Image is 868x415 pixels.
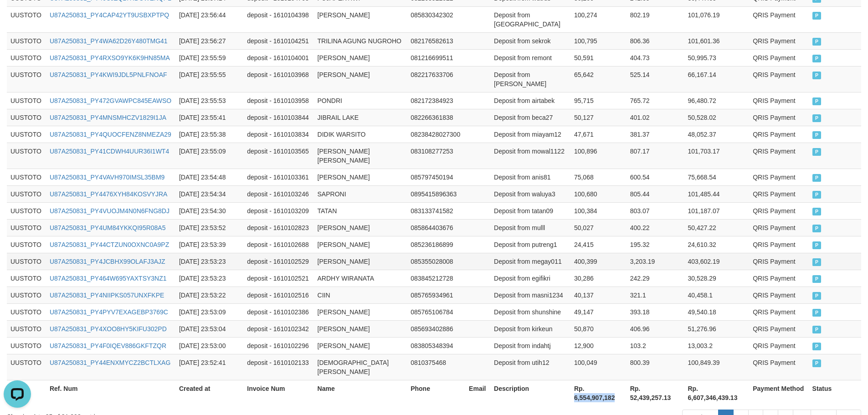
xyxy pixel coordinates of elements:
[627,337,684,354] td: 103.2
[627,6,684,32] td: 802.19
[314,337,407,354] td: [PERSON_NAME]
[627,380,684,406] th: Rp. 52,439,257.13
[490,270,570,287] td: Deposit from egifikri
[570,49,627,66] td: 50,591
[46,380,175,406] th: Ref. Num
[314,287,407,303] td: CIIN
[175,320,243,337] td: [DATE] 23:53:04
[175,236,243,253] td: [DATE] 23:53:39
[749,303,808,320] td: QRIS Payment
[407,6,465,32] td: 085830342302
[749,236,808,253] td: QRIS Payment
[812,148,822,156] span: PAID
[175,287,243,303] td: [DATE] 23:53:22
[570,236,627,253] td: 24,415
[243,32,313,49] td: deposit - 1610104251
[684,253,749,270] td: 403,602.19
[50,224,166,231] a: U87A250831_PY4UM84YKKQI95R08A5
[50,131,171,138] a: U87A250831_PY4QUOCFENZ8NMEZA29
[7,49,46,66] td: UUSTOTO
[684,109,749,126] td: 50,528.02
[627,236,684,253] td: 195.32
[314,185,407,202] td: SAPRONI
[570,287,627,303] td: 40,137
[7,202,46,219] td: UUSTOTO
[314,126,407,143] td: DIDIK WARSITO
[627,219,684,236] td: 400.22
[243,320,313,337] td: deposit - 1610102342
[490,354,570,380] td: Deposit from utih12
[407,126,465,143] td: 08238428027300
[812,97,822,105] span: PAID
[175,49,243,66] td: [DATE] 23:55:59
[175,92,243,109] td: [DATE] 23:55:53
[490,126,570,143] td: Deposit from miayam12
[314,253,407,270] td: [PERSON_NAME]
[175,202,243,219] td: [DATE] 23:54:30
[490,6,570,32] td: Deposit from [GEOGRAPHIC_DATA]
[407,337,465,354] td: 083805348394
[243,219,313,236] td: deposit - 1610102823
[243,253,313,270] td: deposit - 1610102529
[684,303,749,320] td: 49,540.18
[407,169,465,185] td: 085797450194
[684,49,749,66] td: 50,995.73
[570,380,627,406] th: Rp. 6,554,907,182
[314,143,407,169] td: [PERSON_NAME] [PERSON_NAME]
[243,303,313,320] td: deposit - 1610102386
[749,126,808,143] td: QRIS Payment
[314,6,407,32] td: [PERSON_NAME]
[243,6,313,32] td: deposit - 1610104398
[314,354,407,380] td: [DEMOGRAPHIC_DATA][PERSON_NAME]
[175,66,243,92] td: [DATE] 23:55:55
[490,169,570,185] td: Deposit from anis81
[407,32,465,49] td: 082176582613
[627,143,684,169] td: 807.17
[407,219,465,236] td: 085864403676
[175,126,243,143] td: [DATE] 23:55:38
[50,275,167,282] a: U87A250831_PY464W695YAXTSY3NZ1
[570,354,627,380] td: 100,049
[175,6,243,32] td: [DATE] 23:56:44
[684,126,749,143] td: 48,052.37
[570,143,627,169] td: 100,896
[749,109,808,126] td: QRIS Payment
[7,143,46,169] td: UUSTOTO
[175,337,243,354] td: [DATE] 23:53:00
[175,270,243,287] td: [DATE] 23:53:23
[490,49,570,66] td: Deposit from remont
[50,292,164,299] a: U87A250831_PY4NIIPKS057UNXFKPE
[50,174,164,181] a: U87A250831_PY4VAVH970IMSL35BM9
[684,219,749,236] td: 50,427.22
[407,236,465,253] td: 085236186899
[812,359,822,367] span: PAID
[627,320,684,337] td: 406.96
[684,92,749,109] td: 96,480.72
[50,207,169,215] a: U87A250831_PY4VUOJM4N0N6FNG8DJ
[570,253,627,270] td: 400,399
[7,337,46,354] td: UUSTOTO
[684,185,749,202] td: 101,485.44
[684,380,749,406] th: Rp. 6,607,346,439.13
[243,169,313,185] td: deposit - 1610103361
[490,303,570,320] td: Deposit from shunshine
[314,49,407,66] td: [PERSON_NAME]
[243,380,313,406] th: Invoice Num
[749,92,808,109] td: QRIS Payment
[50,308,168,316] a: U87A250831_PY4PYV7EXAGEBP3769C
[812,326,822,333] span: PAID
[7,169,46,185] td: UUSTOTO
[749,143,808,169] td: QRIS Payment
[50,11,169,19] a: U87A250831_PY4CAP42YT9USBXPTPQ
[812,72,822,79] span: PAID
[314,380,407,406] th: Name
[627,185,684,202] td: 805.44
[7,354,46,380] td: UUSTOTO
[50,114,166,121] a: U87A250831_PY4MNSMHCZV1829I1JA
[7,253,46,270] td: UUSTOTO
[627,253,684,270] td: 3,203.19
[50,359,170,366] a: U87A250831_PY44ENXMYCZ2BCTLXAG
[627,303,684,320] td: 393.18
[812,55,822,62] span: PAID
[627,126,684,143] td: 381.37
